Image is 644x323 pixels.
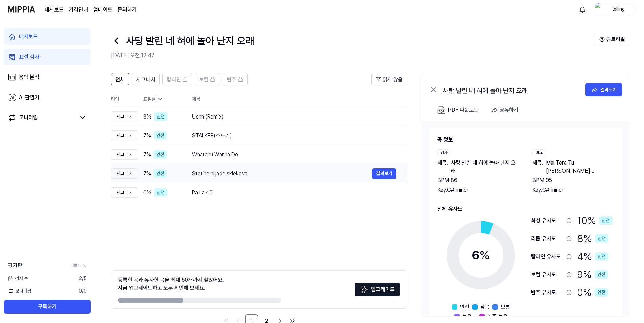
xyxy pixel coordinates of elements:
div: 화성 유사도 [531,217,563,225]
div: 안전 [595,234,608,243]
span: 모니터링 [8,287,31,295]
button: 보컬 [195,73,220,85]
span: 낮음 [480,303,490,311]
div: 대시보드 [19,33,38,41]
button: 읽지 않음 [371,73,407,85]
span: 평가판 [8,261,22,270]
a: Sparkles업그레이드 [355,288,400,295]
button: 전체 [111,73,129,85]
button: 시그니처 [132,73,160,85]
th: 타입 [111,91,138,107]
div: 8 % [577,231,608,246]
span: 탑라인 [167,76,181,84]
img: 알림 [578,5,586,14]
div: 10 % [577,213,613,228]
div: 시그니처 [111,130,138,141]
div: 비교 [532,149,546,156]
h2: 곡 정보 [437,136,614,144]
span: 보통 [501,303,510,311]
span: 제목 . [437,159,448,175]
div: 결과보기 [600,86,617,93]
span: 6 % [143,189,151,197]
div: 탑라인 유사도 [531,253,563,261]
a: 업데이트 [93,6,112,14]
div: Pa La 40 [192,189,396,197]
a: 음악 분석 [4,69,91,85]
div: 안전 [595,252,608,261]
span: Mai Tera Tu [PERSON_NAME] ([GEOGRAPHIC_DATA]) [546,159,614,175]
div: 6 [471,246,490,264]
span: 7 % [143,170,151,178]
h2: 전체 유사도 [437,205,614,213]
a: 문의하기 [118,6,137,14]
a: 더보기 [70,262,87,268]
span: 안전 [460,303,469,311]
button: 탑라인 [162,73,192,85]
span: 사탕 발린 네 혀에 놀아 난지 오래 [451,159,519,175]
div: 시그니처 [111,149,138,160]
a: 가격안내 [69,6,88,14]
div: 표절 검사 [19,53,39,61]
div: 9 % [577,267,608,282]
div: Key. G# minor [437,186,519,194]
button: 업그레이드 [355,283,400,296]
div: 안전 [154,150,167,159]
div: 4 % [577,249,608,264]
button: profiletelling [593,4,636,15]
div: 시그니처 [111,187,138,198]
img: profile [595,3,603,16]
button: 반주 [223,73,248,85]
div: Stotine hiljade sklekova [192,170,372,178]
span: 시그니처 [136,76,155,84]
button: 결과보기 [585,83,622,96]
span: 검사 수 [8,275,28,282]
div: 사탕 발린 네 혀에 놀아 난지 오래 [443,86,578,94]
button: 결과보기 [372,168,396,179]
div: Whatchu Wanna Do [192,151,396,159]
div: 안전 [154,112,167,121]
div: STALKER(스토커) [192,132,396,140]
div: PDF 다운로드 [448,106,479,114]
div: 시그니처 [111,111,138,122]
div: 리듬 유사도 [531,235,563,243]
span: % [479,248,490,262]
div: 모니터링 [19,113,38,122]
span: 반주 [227,76,236,84]
img: Sparkles [360,285,368,294]
div: 시그니처 [111,168,138,179]
div: 검사 [437,149,451,156]
button: PDF 다운로드 [436,103,480,117]
div: 0 % [577,285,608,300]
h2: [DATE] 오전 12:47 [111,51,594,60]
div: 안전 [154,188,167,197]
button: 튜토리얼 [594,33,630,46]
div: 음악 분석 [19,73,39,81]
a: 대시보드 [4,28,91,45]
div: 안전 [154,169,167,178]
div: Ushh (Remix) [192,113,396,121]
div: 반주 유사도 [531,288,563,297]
span: 높음 [462,313,472,321]
span: 보컬 [199,76,209,84]
th: 제목 [192,91,407,107]
div: Key. C# minor [532,186,614,194]
a: 표절 검사 [4,49,91,65]
a: 모니터링 [8,113,76,122]
div: 안전 [599,216,613,225]
button: 공유하기 [488,103,524,117]
div: 안전 [595,270,608,279]
img: PDF Download [437,106,445,114]
span: 0 / 0 [79,287,87,295]
span: 7 % [143,132,151,140]
button: 구독하기 [4,300,91,314]
span: 2 / 5 [79,275,87,282]
div: AI 판별기 [19,93,39,102]
div: BPM. 86 [437,176,519,185]
span: 7 % [143,151,151,159]
span: 8 % [143,113,151,121]
div: 안전 [154,131,167,140]
a: 곡 정보검사제목.사탕 발린 네 혀에 놀아 난지 오래BPM.86Key.G# minor비교제목.Mai Tera Tu [PERSON_NAME] ([GEOGRAPHIC_DATA])B... [421,121,630,316]
div: 등록한 곡과 유사한 곡을 최대 50개까지 찾았어요. 지금 업그레이드하고 모두 확인해 보세요. [118,276,224,292]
